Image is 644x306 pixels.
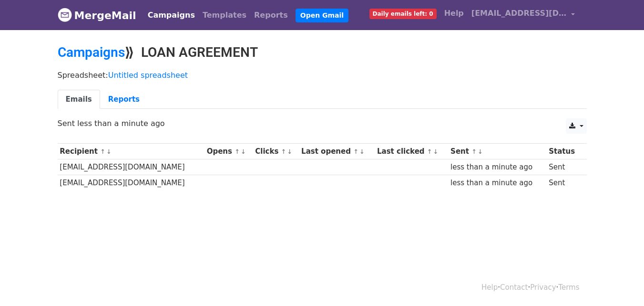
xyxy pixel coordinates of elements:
[58,159,204,175] td: [EMAIL_ADDRESS][DOMAIN_NAME]
[235,148,240,155] a: ↑
[359,148,365,155] a: ↓
[58,5,136,25] a: MergeMail
[253,144,299,159] th: Clicks
[296,9,348,22] a: Open Gmail
[287,148,292,155] a: ↓
[58,8,72,22] img: MergeMail logo
[500,283,528,292] a: Contact
[375,144,448,159] th: Last clicked
[450,162,544,173] div: less than a minute ago
[106,148,112,155] a: ↓
[58,44,125,60] a: Campaigns
[299,144,375,159] th: Last opened
[546,159,581,175] td: Sent
[366,4,440,23] a: Daily emails left: 0
[100,90,148,109] a: Reports
[58,175,204,191] td: [EMAIL_ADDRESS][DOMAIN_NAME]
[58,90,100,109] a: Emails
[58,118,587,128] p: Sent less than a minute ago
[58,144,204,159] th: Recipient
[281,148,286,155] a: ↑
[199,6,250,25] a: Templates
[108,71,188,80] a: Untitled spreadsheet
[369,9,437,19] span: Daily emails left: 0
[427,148,432,155] a: ↑
[546,144,581,159] th: Status
[478,148,483,155] a: ↓
[450,178,544,189] div: less than a minute ago
[353,148,358,155] a: ↑
[471,148,477,155] a: ↑
[440,4,468,23] a: Help
[250,6,292,25] a: Reports
[471,8,567,19] span: [EMAIL_ADDRESS][DOMAIN_NAME]
[144,6,199,25] a: Campaigns
[433,148,439,155] a: ↓
[558,283,579,292] a: Terms
[468,4,579,26] a: [EMAIL_ADDRESS][DOMAIN_NAME]
[58,44,587,61] h2: ⟫ LOAN AGREEMENT
[204,144,253,159] th: Opens
[481,283,498,292] a: Help
[448,144,546,159] th: Sent
[58,70,587,80] p: Spreadsheet:
[546,175,581,191] td: Sent
[100,148,105,155] a: ↑
[241,148,246,155] a: ↓
[530,283,556,292] a: Privacy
